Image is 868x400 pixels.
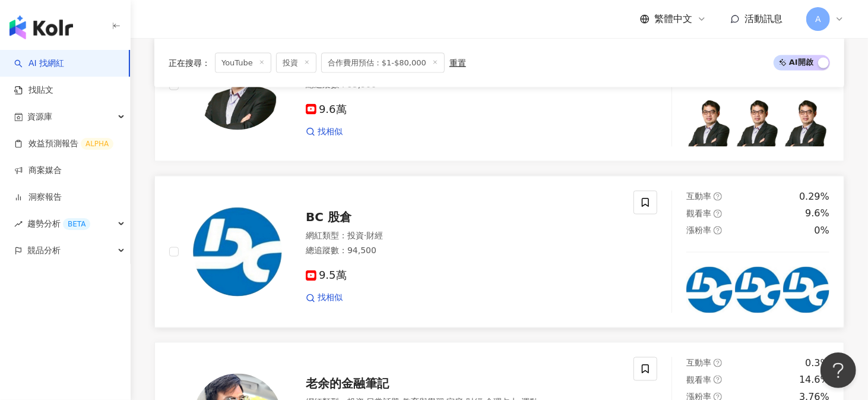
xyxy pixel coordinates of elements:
[366,231,383,241] span: 財經
[714,193,722,201] span: question-circle
[14,220,23,228] span: rise
[686,100,733,147] img: post-image
[654,12,692,26] span: 繁體中文
[306,292,343,304] a: 找相似
[306,103,347,116] span: 9.6萬
[821,352,856,388] iframe: Help Scout Beacon - Open
[815,12,821,26] span: A
[347,231,364,241] span: 投資
[805,207,829,221] div: 9.6%
[9,15,73,39] img: logo
[805,357,829,370] div: 0.3%
[276,52,316,73] span: 投資
[799,191,829,204] div: 0.29%
[14,84,53,96] a: 找貼文
[714,376,722,384] span: question-circle
[14,138,113,150] a: 效益預測報告ALPHA
[686,376,711,385] span: 觀看率
[14,58,64,70] a: searchAI 找網紅
[321,52,445,73] span: 合作費用預估：$1-$80,000
[306,377,389,391] span: 老余的金融筆記
[686,267,733,313] img: post-image
[318,292,343,304] span: 找相似
[306,270,347,282] span: 9.5萬
[714,226,722,235] span: question-circle
[27,237,61,264] span: 競品分析
[799,374,829,387] div: 14.6%
[686,192,711,201] span: 互動率
[686,226,711,235] span: 漲粉率
[745,13,783,24] span: 活動訊息
[306,210,351,225] span: BC 股倉
[318,126,343,138] span: 找相似
[14,191,62,203] a: 洞察報告
[815,225,829,238] div: 0%
[686,358,711,368] span: 互動率
[714,359,722,367] span: question-circle
[215,52,271,73] span: YouTube
[306,126,343,138] a: 找相似
[193,207,282,297] img: KOL Avatar
[714,210,722,218] span: question-circle
[364,231,366,241] span: ·
[735,267,781,313] img: post-image
[783,100,829,147] img: post-image
[63,218,90,230] div: BETA
[306,245,619,257] div: 總追蹤數 ： 94,500
[154,176,844,328] a: KOL AvatarBC 股倉網紅類型：投資·財經總追蹤數：94,5009.5萬找相似互動率question-circle0.29%觀看率question-circle9.6%漲粉率questi...
[27,210,90,237] span: 趨勢分析
[783,267,829,313] img: post-image
[27,103,52,130] span: 資源庫
[449,58,466,67] div: 重置
[735,100,781,147] img: post-image
[686,209,711,219] span: 觀看率
[169,58,210,67] span: 正在搜尋 ：
[14,165,62,177] a: 商案媒合
[306,231,619,242] div: 網紅類型 ：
